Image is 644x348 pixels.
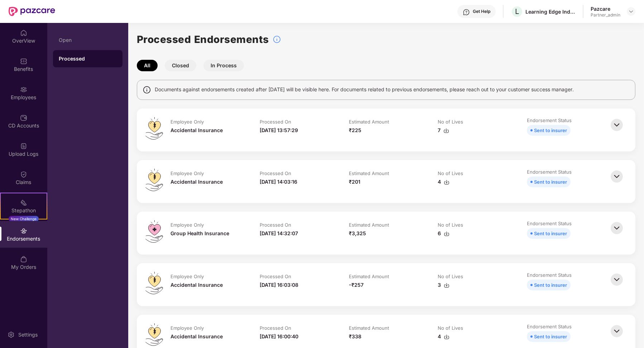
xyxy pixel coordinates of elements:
div: No of Lives [438,119,463,125]
div: Estimated Amount [349,273,389,280]
button: Closed [165,60,196,71]
div: ₹338 [349,333,361,340]
div: Employee Only [170,273,204,280]
img: svg+xml;base64,PHN2ZyBpZD0iRW1wbG95ZWVzIiB4bWxucz0iaHR0cDovL3d3dy53My5vcmcvMjAwMC9zdmciIHdpZHRoPS... [20,86,27,93]
div: ₹225 [349,126,361,134]
img: svg+xml;base64,PHN2ZyBpZD0iQmFjay0zMngzMiIgeG1sbnM9Imh0dHA6Ly93d3cudzMub3JnLzIwMDAvc3ZnIiB3aWR0aD... [609,272,625,287]
div: ₹3,325 [349,229,366,237]
div: ₹201 [349,178,360,186]
div: Accidental Insurance [170,126,223,134]
button: In Process [203,60,244,71]
img: svg+xml;base64,PHN2ZyBpZD0iSG9tZSIgeG1sbnM9Imh0dHA6Ly93d3cudzMub3JnLzIwMDAvc3ZnIiB3aWR0aD0iMjAiIG... [20,29,27,37]
div: Endorsement Status [527,272,572,278]
button: All [137,60,158,71]
img: svg+xml;base64,PHN2ZyBpZD0iQmFjay0zMngzMiIgeG1sbnM9Imh0dHA6Ly93d3cudzMub3JnLzIwMDAvc3ZnIiB3aWR0aD... [609,117,625,133]
div: Get Help [473,9,490,14]
img: svg+xml;base64,PHN2ZyBpZD0iQmVuZWZpdHMiIHhtbG5zPSJodHRwOi8vd3d3LnczLm9yZy8yMDAwL3N2ZyIgd2lkdGg9Ij... [20,58,27,65]
div: Processed On [260,273,291,280]
img: svg+xml;base64,PHN2ZyB4bWxucz0iaHR0cDovL3d3dy53My5vcmcvMjAwMC9zdmciIHdpZHRoPSI0OS4zMiIgaGVpZ2h0PS... [145,220,163,243]
img: svg+xml;base64,PHN2ZyBpZD0iRG93bmxvYWQtMzJ4MzIiIHhtbG5zPSJodHRwOi8vd3d3LnczLm9yZy8yMDAwL3N2ZyIgd2... [444,231,450,237]
img: svg+xml;base64,PHN2ZyBpZD0iSGVscC0zMngzMiIgeG1sbnM9Imh0dHA6Ly93d3cudzMub3JnLzIwMDAvc3ZnIiB3aWR0aD... [463,9,470,16]
h1: Processed Endorsements [137,32,269,47]
div: Learning Edge India Private Limited [525,8,576,15]
div: 4 [438,333,450,340]
div: Processed [59,55,117,62]
img: svg+xml;base64,PHN2ZyBpZD0iQmFjay0zMngzMiIgeG1sbnM9Imh0dHA6Ly93d3cudzMub3JnLzIwMDAvc3ZnIiB3aWR0aD... [609,169,625,184]
div: 6 [438,229,450,237]
img: svg+xml;base64,PHN2ZyBpZD0iSW5mb18tXzMyeDMyIiBkYXRhLW5hbWU9IkluZm8gLSAzMngzMiIgeG1sbnM9Imh0dHA6Ly... [273,35,281,44]
div: Endorsement Status [527,323,572,330]
img: svg+xml;base64,PHN2ZyBpZD0iSW5mbyIgeG1sbnM9Imh0dHA6Ly93d3cudzMub3JnLzIwMDAvc3ZnIiB3aWR0aD0iMTQiIG... [143,86,151,94]
img: svg+xml;base64,PHN2ZyBpZD0iQmFjay0zMngzMiIgeG1sbnM9Imh0dHA6Ly93d3cudzMub3JnLzIwMDAvc3ZnIiB3aWR0aD... [609,323,625,339]
div: Processed On [260,222,291,228]
div: Endorsement Status [527,117,572,124]
div: No of Lives [438,325,463,331]
div: Accidental Insurance [170,333,223,340]
img: svg+xml;base64,PHN2ZyBpZD0iRG93bmxvYWQtMzJ4MzIiIHhtbG5zPSJodHRwOi8vd3d3LnczLm9yZy8yMDAwL3N2ZyIgd2... [444,282,450,288]
img: svg+xml;base64,PHN2ZyB4bWxucz0iaHR0cDovL3d3dy53My5vcmcvMjAwMC9zdmciIHdpZHRoPSI0OS4zMiIgaGVpZ2h0PS... [145,117,163,140]
div: Processed On [260,119,291,125]
span: L [515,7,519,16]
div: [DATE] 16:03:08 [260,281,298,289]
div: Sent to insurer [534,333,567,340]
div: Sent to insurer [534,178,567,186]
div: Estimated Amount [349,222,389,228]
div: Employee Only [170,222,204,228]
div: Estimated Amount [349,325,389,331]
img: svg+xml;base64,PHN2ZyBpZD0iQ2xhaW0iIHhtbG5zPSJodHRwOi8vd3d3LnczLm9yZy8yMDAwL3N2ZyIgd2lkdGg9IjIwIi... [20,171,27,178]
div: Pazcare [591,5,620,12]
div: Group Health Insurance [170,229,229,237]
div: No of Lives [438,273,463,280]
span: Documents against endorsements created after [DATE] will be visible here. For documents related t... [155,86,574,93]
div: No of Lives [438,170,463,177]
div: -₹257 [349,281,364,289]
div: Sent to insurer [534,281,567,289]
div: Endorsement Status [527,220,572,227]
div: Employee Only [170,119,204,125]
div: Accidental Insurance [170,281,223,289]
div: Employee Only [170,170,204,177]
div: Employee Only [170,325,204,331]
img: svg+xml;base64,PHN2ZyB4bWxucz0iaHR0cDovL3d3dy53My5vcmcvMjAwMC9zdmciIHdpZHRoPSIyMSIgaGVpZ2h0PSIyMC... [20,199,27,206]
div: [DATE] 14:32:07 [260,229,298,237]
div: Estimated Amount [349,170,389,177]
img: svg+xml;base64,PHN2ZyBpZD0iRW5kb3JzZW1lbnRzIiB4bWxucz0iaHR0cDovL3d3dy53My5vcmcvMjAwMC9zdmciIHdpZH... [20,227,27,235]
div: Endorsement Status [527,169,572,175]
img: svg+xml;base64,PHN2ZyBpZD0iRHJvcGRvd24tMzJ4MzIiIHhtbG5zPSJodHRwOi8vd3d3LnczLm9yZy8yMDAwL3N2ZyIgd2... [628,9,634,14]
div: [DATE] 14:03:16 [260,178,297,186]
div: Accidental Insurance [170,178,223,186]
div: [DATE] 13:57:29 [260,126,298,134]
div: Partner_admin [591,12,620,18]
div: 4 [438,178,450,186]
div: Processed On [260,325,291,331]
div: No of Lives [438,222,463,228]
img: svg+xml;base64,PHN2ZyBpZD0iQmFjay0zMngzMiIgeG1sbnM9Imh0dHA6Ly93d3cudzMub3JnLzIwMDAvc3ZnIiB3aWR0aD... [609,220,625,236]
img: svg+xml;base64,PHN2ZyB4bWxucz0iaHR0cDovL3d3dy53My5vcmcvMjAwMC9zdmciIHdpZHRoPSI0OS4zMiIgaGVpZ2h0PS... [145,323,163,346]
img: svg+xml;base64,PHN2ZyBpZD0iRG93bmxvYWQtMzJ4MzIiIHhtbG5zPSJodHRwOi8vd3d3LnczLm9yZy8yMDAwL3N2ZyIgd2... [443,128,449,134]
div: Stepathon [1,207,47,214]
img: svg+xml;base64,PHN2ZyBpZD0iU2V0dGluZy0yMHgyMCIgeG1sbnM9Imh0dHA6Ly93d3cudzMub3JnLzIwMDAvc3ZnIiB3aW... [8,331,15,338]
div: Processed On [260,170,291,177]
div: [DATE] 16:00:40 [260,333,298,340]
img: svg+xml;base64,PHN2ZyBpZD0iRG93bmxvYWQtMzJ4MzIiIHhtbG5zPSJodHRwOi8vd3d3LnczLm9yZy8yMDAwL3N2ZyIgd2... [444,179,450,185]
div: Open [59,37,117,43]
img: svg+xml;base64,PHN2ZyB4bWxucz0iaHR0cDovL3d3dy53My5vcmcvMjAwMC9zdmciIHdpZHRoPSI0OS4zMiIgaGVpZ2h0PS... [145,169,163,191]
div: Settings [16,331,40,338]
div: 7 [438,126,449,134]
img: svg+xml;base64,PHN2ZyBpZD0iTXlfT3JkZXJzIiBkYXRhLW5hbWU9Ik15IE9yZGVycyIgeG1sbnM9Imh0dHA6Ly93d3cudz... [20,256,27,263]
div: Sent to insurer [534,229,567,237]
img: New Pazcare Logo [9,7,55,16]
img: svg+xml;base64,PHN2ZyBpZD0iQ0RfQWNjb3VudHMiIGRhdGEtbmFtZT0iQ0QgQWNjb3VudHMiIHhtbG5zPSJodHRwOi8vd3... [20,114,27,121]
div: Estimated Amount [349,119,389,125]
div: New Challenge [9,216,39,222]
img: svg+xml;base64,PHN2ZyBpZD0iVXBsb2FkX0xvZ3MiIGRhdGEtbmFtZT0iVXBsb2FkIExvZ3MiIHhtbG5zPSJodHRwOi8vd3... [20,142,27,150]
img: svg+xml;base64,PHN2ZyBpZD0iRG93bmxvYWQtMzJ4MzIiIHhtbG5zPSJodHRwOi8vd3d3LnczLm9yZy8yMDAwL3N2ZyIgd2... [444,334,450,340]
img: svg+xml;base64,PHN2ZyB4bWxucz0iaHR0cDovL3d3dy53My5vcmcvMjAwMC9zdmciIHdpZHRoPSI0OS4zMiIgaGVpZ2h0PS... [145,272,163,294]
div: 3 [438,281,450,289]
div: Sent to insurer [534,126,567,134]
